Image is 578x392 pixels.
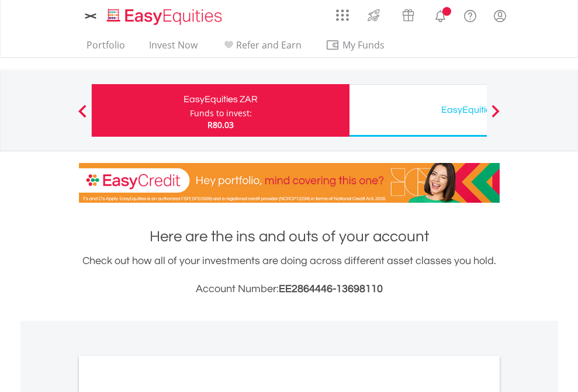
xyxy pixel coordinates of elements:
a: Refer and Earn [217,39,306,57]
img: vouchers-v2.svg [399,6,418,25]
h1: Here are the ins and outs of your account [79,226,500,247]
img: EasyCredit Promotion Banner [79,163,500,203]
a: Notifications [425,3,455,26]
a: Portfolio [82,39,130,57]
span: My Funds [326,37,402,53]
div: Funds to invest: [190,107,252,119]
h3: Account Number: [79,281,500,297]
span: EE2864446-13698110 [279,283,383,294]
a: My Profile [485,3,515,29]
button: Next [484,110,507,122]
div: Check out how all of your investments are doing across different asset classes you hold. [79,253,500,297]
a: FAQ's and Support [455,3,485,26]
a: Home page [102,3,227,26]
span: Refer and Earn [236,39,302,51]
button: Previous [71,110,94,122]
span: R80.03 [207,119,234,130]
img: thrive-v2.svg [364,6,383,25]
img: EasyEquities_Logo.png [105,7,227,26]
a: Invest Now [144,39,202,57]
a: AppsGrid [328,3,357,22]
img: grid-menu-icon.svg [336,9,349,22]
div: EasyEquities ZAR [99,91,342,107]
a: Vouchers [391,3,425,25]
